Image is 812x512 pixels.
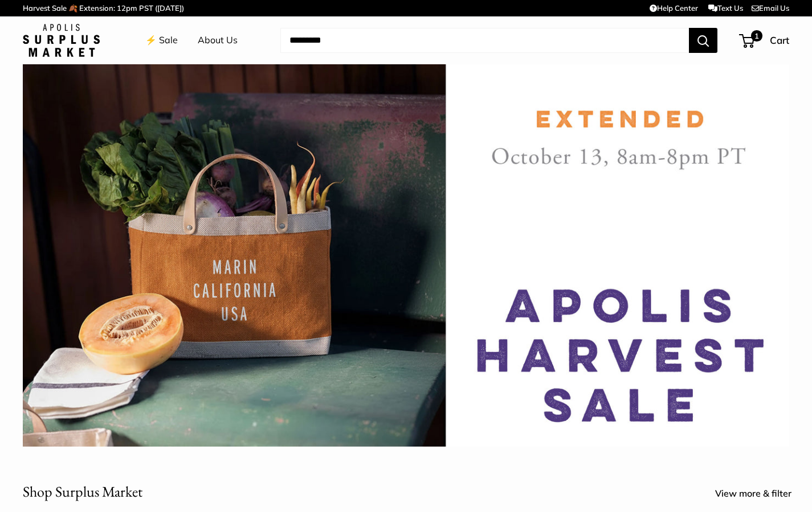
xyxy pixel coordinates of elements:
span: Cart [770,34,789,46]
a: About Us [198,32,238,49]
span: 1 [751,30,762,42]
a: Help Center [650,3,698,13]
a: View more & filter [715,485,804,502]
a: 1 Cart [740,31,789,49]
a: Text Us [708,3,743,13]
h2: Shop Surplus Market [23,481,142,503]
a: Email Us [752,3,789,13]
button: Search [689,28,717,53]
img: Apolis: Surplus Market [23,24,100,57]
a: ⚡️ Sale [145,32,178,49]
input: Search... [280,28,689,53]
